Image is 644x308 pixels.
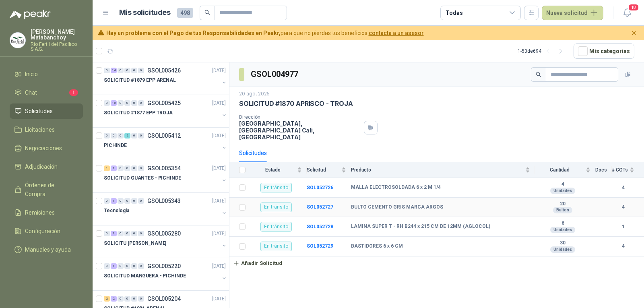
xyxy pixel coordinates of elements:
[307,167,340,173] span: Solicitud
[147,263,181,269] p: GSOL005220
[10,141,83,156] a: Negociaciones
[147,296,181,302] p: GSOL005204
[10,122,83,137] a: Licitaciones
[612,203,634,211] b: 4
[147,231,181,236] p: GSOL005280
[104,296,110,302] div: 2
[351,167,524,173] span: Producto
[229,256,644,270] a: Añadir Solicitud
[147,100,181,106] p: GSOL005425
[10,205,83,220] a: Remisiones
[307,224,333,229] a: SOL052728
[446,8,462,17] div: Todas
[104,272,186,280] p: SOLICITUD MANGUERA - PICHINDE
[138,198,144,204] div: 0
[535,220,590,227] b: 6
[574,43,634,59] button: Mís categorías
[212,263,226,270] p: [DATE]
[10,10,51,19] img: Logo peakr
[535,201,590,207] b: 20
[25,208,55,217] span: Remisiones
[307,185,333,190] b: SOL052726
[212,99,226,107] p: [DATE]
[104,66,227,91] a: 0 14 0 0 0 0 GSOL005426[DATE] SOLICITUD #1879 EPP ARENAL
[111,68,117,73] div: 14
[542,6,603,20] button: Nueva solicitud
[118,133,124,138] div: 0
[138,296,144,302] div: 0
[111,165,117,171] div: 1
[10,223,83,239] a: Configuración
[212,295,226,303] p: [DATE]
[118,231,124,236] div: 0
[124,68,130,73] div: 0
[106,30,281,36] b: Hay un problema con el Pago de tus Responsabilidades en Peakr,
[351,162,535,178] th: Producto
[307,162,351,178] th: Solicitud
[260,242,292,251] div: En tránsito
[118,263,124,269] div: 0
[124,198,130,204] div: 0
[104,174,181,182] p: SOLICITUD GUANTES - PICHINDE
[535,240,590,246] b: 30
[138,263,144,269] div: 0
[104,109,173,117] p: SOLICITUD #1877 EPP TROJA
[535,162,595,178] th: Cantidad
[25,88,37,97] span: Chat
[104,261,227,287] a: 0 1 0 0 0 0 GSOL005220[DATE] SOLICITUD MANGUERA - PICHINDE
[260,222,292,232] div: En tránsito
[131,100,137,106] div: 0
[118,68,124,73] div: 0
[104,100,110,106] div: 0
[260,203,292,212] div: En tránsito
[260,183,292,192] div: En tránsito
[104,131,227,157] a: 0 0 0 2 0 0 GSOL005412[DATE] PICHINDE
[104,240,166,247] p: SOLICITU [PERSON_NAME]
[239,120,361,141] p: [GEOGRAPHIC_DATA], [GEOGRAPHIC_DATA] Cali , [GEOGRAPHIC_DATA]
[31,29,83,40] p: [PERSON_NAME] Matabanchoy
[25,70,38,79] span: Inicio
[553,207,572,213] div: Bultos
[131,198,137,204] div: 0
[104,229,227,254] a: 0 1 0 0 0 0 GSOL005280[DATE] SOLICITU [PERSON_NAME]
[147,198,181,204] p: GSOL005343
[131,263,137,269] div: 0
[25,162,58,171] span: Adjudicación
[131,296,137,302] div: 0
[10,159,83,174] a: Adjudicación
[124,133,130,138] div: 2
[535,167,584,173] span: Cantidad
[147,165,181,171] p: GSOL005354
[104,165,110,171] div: 1
[25,227,60,236] span: Configuración
[307,243,333,249] b: SOL052729
[104,133,110,138] div: 0
[31,42,83,52] p: Rio Fertil del Pacífico S.A.S.
[212,230,226,238] p: [DATE]
[124,100,130,106] div: 0
[351,184,441,191] b: MALLA ELECTROSOLDADA 6 x 2 M 1/4
[177,8,193,18] span: 498
[138,133,144,138] div: 0
[124,231,130,236] div: 0
[119,7,171,19] h1: Mis solicitudes
[620,6,634,20] button: 18
[10,33,25,48] img: Company Logo
[104,196,227,222] a: 0 1 0 0 0 0 GSOL005343[DATE] Tecnologia
[131,165,137,171] div: 0
[628,4,639,11] span: 18
[111,296,117,302] div: 2
[124,263,130,269] div: 0
[612,167,628,173] span: # COTs
[104,98,227,124] a: 0 12 0 0 0 0 GSOL005425[DATE] SOLICITUD #1877 EPP TROJA
[111,133,117,138] div: 0
[612,223,634,231] b: 1
[10,103,83,119] a: Solicitudes
[204,10,210,15] span: search
[147,68,181,73] p: GSOL005426
[124,165,130,171] div: 0
[550,188,575,194] div: Unidades
[138,165,144,171] div: 0
[239,90,270,98] p: 20 ago, 2025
